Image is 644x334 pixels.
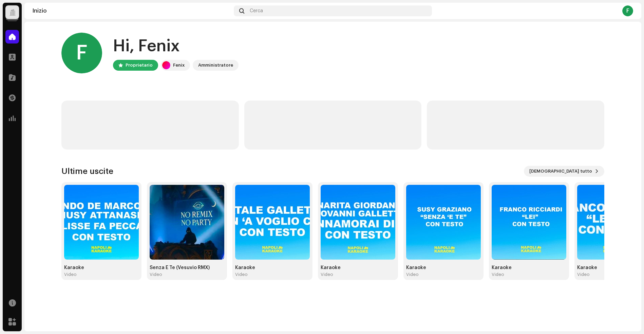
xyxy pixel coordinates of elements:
[406,265,481,270] div: Karaoke
[64,265,139,270] div: Karaoke
[150,265,224,270] div: Senza E Te (Vesuvio RMX)
[64,185,139,260] img: ef62f1cc-6503-4dfe-ad87-e83becee99aa
[321,272,333,277] div: Video
[492,185,566,260] img: cef4d045-4555-46fd-b6b0-b2946e066657
[321,265,395,270] div: Karaoke
[250,8,263,14] span: Cerca
[150,185,224,260] img: 1d7a3968-f8fe-4c60-84f7-a433cd2eed1d
[529,164,592,178] span: [DEMOGRAPHIC_DATA] tutto
[150,272,162,277] div: Video
[235,185,310,260] img: e5e69646-a617-4cf5-b947-ee12d30e783a
[126,61,153,69] div: Proprietario
[492,272,504,277] div: Video
[198,61,233,69] div: Amministratore
[64,272,77,277] div: Video
[492,265,566,270] div: Karaoke
[33,8,231,14] div: Inizio
[622,5,633,16] div: F
[321,185,395,260] img: ef060442-a70e-4260-881d-ad9e2bd68850
[577,272,590,277] div: Video
[235,265,310,270] div: Karaoke
[113,35,239,57] div: Hi, Fenix
[406,185,481,260] img: fc553dfe-916f-4c24-ae0c-9e6b7b0f01af
[173,61,185,69] div: Fenix
[61,33,102,73] div: F
[61,166,113,177] h3: Ultime uscite
[406,272,419,277] div: Video
[524,166,604,177] button: [DEMOGRAPHIC_DATA] tutto
[235,272,248,277] div: Video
